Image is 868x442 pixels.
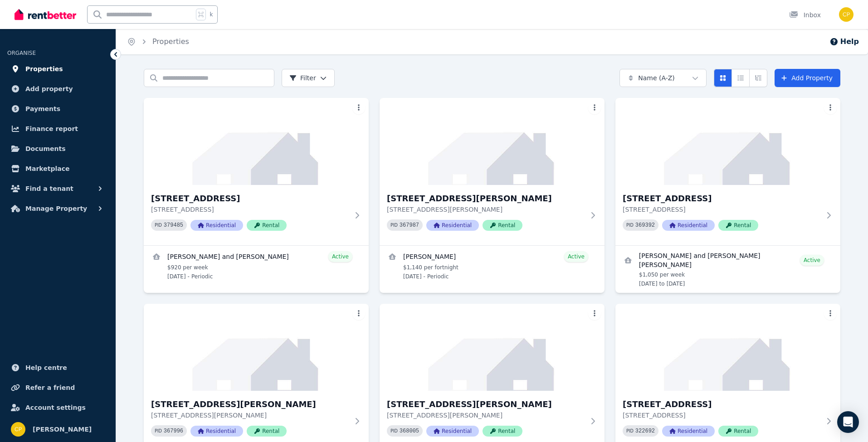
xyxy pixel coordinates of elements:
[7,50,36,56] span: ORGANISE
[25,123,78,134] span: Finance report
[7,379,108,397] a: Refer a friend
[623,398,820,411] h3: [STREET_ADDRESS]
[824,102,837,114] button: More options
[749,69,767,87] button: Expanded list view
[144,304,369,391] img: 3/75 Griffiths St, Balgowlah
[839,7,853,22] img: Colin Panagakis
[380,98,605,185] img: 1/75 Griffiths St, Balgowlah
[151,411,349,420] p: [STREET_ADDRESS][PERSON_NAME]
[144,98,369,185] img: 1/14 Waratah St, Balgowlah
[615,98,840,185] img: 2/14 Waratah St, Balgowlah
[824,307,837,320] button: More options
[829,36,859,47] button: Help
[837,411,859,433] div: Open Intercom Messenger
[615,246,840,293] a: View details for Ms Anna Fyfe and Mr James Fyfe
[380,304,605,391] img: 4/75 Griffiths St, Balgowlah
[623,411,820,420] p: [STREET_ADDRESS]
[25,143,66,154] span: Documents
[151,398,349,411] h3: [STREET_ADDRESS][PERSON_NAME]
[164,428,183,434] code: 367996
[426,426,479,437] span: Residential
[25,163,69,174] span: Marketplace
[144,246,369,286] a: View details for Rex and Rex Norman
[190,220,243,231] span: Residential
[635,222,655,228] code: 369392
[731,69,750,87] button: Compact list view
[144,98,369,245] a: 1/14 Waratah St, Balgowlah[STREET_ADDRESS][STREET_ADDRESS]PID 379485ResidentialRental
[152,37,189,46] a: Properties
[775,69,840,87] a: Add Property
[25,63,63,74] span: Properties
[25,362,67,373] span: Help centre
[619,69,707,87] button: Name (A-Z)
[155,223,162,228] small: PID
[15,8,76,21] img: RentBetter
[387,398,585,411] h3: [STREET_ADDRESS][PERSON_NAME]
[638,73,675,83] span: Name (A-Z)
[7,359,108,377] a: Help centre
[390,428,398,433] small: PID
[626,428,634,433] small: PID
[155,428,162,433] small: PID
[25,402,86,413] span: Account settings
[623,192,820,205] h3: [STREET_ADDRESS]
[387,192,585,205] h3: [STREET_ADDRESS][PERSON_NAME]
[7,398,108,417] a: Account settings
[247,426,287,437] span: Rental
[25,103,60,114] span: Payments
[380,246,605,286] a: View details for Ms Edina Heath
[7,80,108,98] a: Add property
[25,203,87,214] span: Manage Property
[387,205,585,214] p: [STREET_ADDRESS][PERSON_NAME]
[210,11,213,18] span: k
[352,102,365,114] button: More options
[7,180,108,198] button: Find a tenant
[400,222,419,228] code: 367987
[289,73,316,83] span: Filter
[25,382,75,393] span: Refer a friend
[714,69,767,87] div: View options
[190,426,243,437] span: Residential
[662,220,715,231] span: Residential
[25,183,73,194] span: Find a tenant
[25,83,73,94] span: Add property
[380,98,605,245] a: 1/75 Griffiths St, Balgowlah[STREET_ADDRESS][PERSON_NAME][STREET_ADDRESS][PERSON_NAME]PID 367987R...
[282,69,335,87] button: Filter
[116,29,200,54] nav: Breadcrumb
[164,222,183,228] code: 379485
[635,428,655,434] code: 322692
[718,220,758,231] span: Rental
[426,220,479,231] span: Residential
[400,428,419,434] code: 368005
[387,411,585,420] p: [STREET_ADDRESS][PERSON_NAME]
[352,307,365,320] button: More options
[247,220,287,231] span: Rental
[390,223,398,228] small: PID
[615,98,840,245] a: 2/14 Waratah St, Balgowlah[STREET_ADDRESS][STREET_ADDRESS]PID 369392ResidentialRental
[151,192,349,205] h3: [STREET_ADDRESS]
[623,205,820,214] p: [STREET_ADDRESS]
[11,422,25,437] img: Colin Panagakis
[7,199,108,218] button: Manage Property
[588,307,601,320] button: More options
[789,10,821,19] div: Inbox
[662,426,715,437] span: Residential
[7,120,108,138] a: Finance report
[7,60,108,78] a: Properties
[151,205,349,214] p: [STREET_ADDRESS]
[33,424,92,435] span: [PERSON_NAME]
[7,140,108,158] a: Documents
[483,426,522,437] span: Rental
[7,160,108,178] a: Marketplace
[588,102,601,114] button: More options
[615,304,840,391] img: 17 Coleridge Street, Leichhardt
[714,69,732,87] button: Card view
[626,223,634,228] small: PID
[7,100,108,118] a: Payments
[483,220,522,231] span: Rental
[718,426,758,437] span: Rental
